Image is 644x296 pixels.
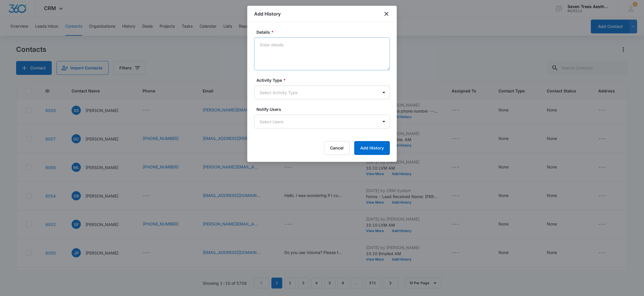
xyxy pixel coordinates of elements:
label: Notify Users [256,106,392,112]
button: Add History [354,141,390,155]
button: Cancel [324,141,350,155]
label: Details [256,29,392,35]
button: close [383,10,390,17]
label: Activity Type [256,77,392,83]
h1: Add History [254,10,281,17]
